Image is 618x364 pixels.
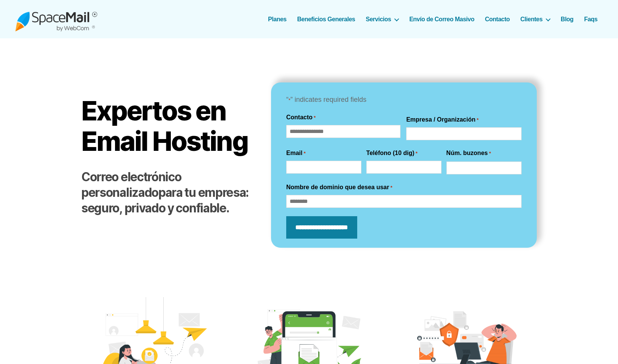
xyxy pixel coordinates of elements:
h2: para tu empresa: seguro, privado y confiable. [81,169,256,216]
a: Contacto [485,16,509,23]
label: Empresa / Organización [406,115,479,124]
nav: Horizontal [272,16,603,23]
a: Faqs [584,16,598,23]
label: Teléfono (10 dig) [366,149,418,158]
img: Spacemail [15,7,97,32]
a: Beneficios Generales [297,16,355,23]
strong: Correo electrónico personalizado [81,169,181,200]
label: Núm. buzones [446,149,491,158]
a: Envío de Correo Masivo [409,16,474,23]
h1: Expertos en Email Hosting [81,96,256,156]
p: “ ” indicates required fields [286,94,522,106]
a: Servicios [366,16,399,23]
label: Nombre de dominio que desea usar [286,183,392,192]
legend: Contacto [286,113,316,122]
a: Blog [561,16,574,23]
label: Email [286,149,306,158]
a: Planes [268,16,287,23]
a: Clientes [520,16,550,23]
